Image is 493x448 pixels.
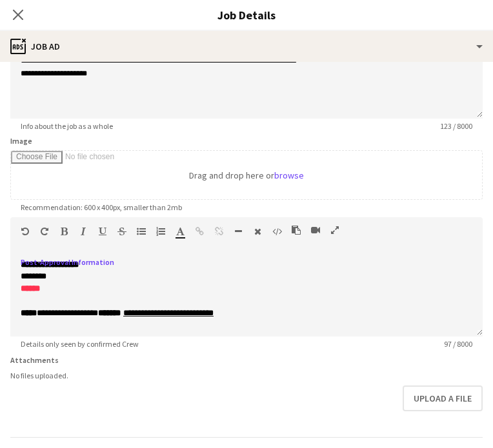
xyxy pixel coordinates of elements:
[430,121,483,131] span: 123 / 8000
[10,121,123,131] span: Info about the job as a whole
[330,225,339,235] button: Fullscreen
[21,226,30,237] button: Undo
[176,226,185,237] button: Text Color
[156,226,165,237] button: Ordered List
[10,355,59,365] label: Attachments
[137,226,146,237] button: Unordered List
[10,202,192,212] span: Recommendation: 600 x 400px, smaller than 2mb
[272,226,281,237] button: HTML Code
[311,225,320,235] button: Insert video
[10,371,483,380] div: No files uploaded.
[10,339,149,349] span: Details only seen by confirmed Crew
[253,226,262,237] button: Clear Formatting
[98,226,107,237] button: Underline
[79,226,88,237] button: Italic
[403,385,483,411] button: Upload a file
[434,339,483,349] span: 97 / 8000
[40,226,49,237] button: Redo
[117,226,126,237] button: Strikethrough
[292,225,301,235] button: Paste as plain text
[59,226,68,237] button: Bold
[234,226,243,237] button: Horizontal Line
